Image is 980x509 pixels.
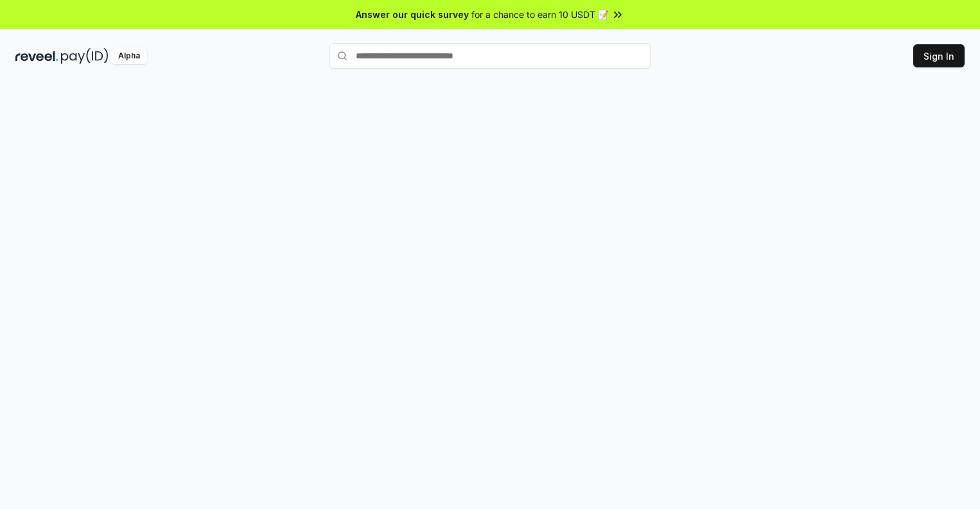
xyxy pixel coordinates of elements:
[471,8,609,21] span: for a chance to earn 10 USDT 📝
[356,8,469,21] span: Answer our quick survey
[111,48,147,64] div: Alpha
[15,48,58,64] img: reveel_dark
[61,48,109,64] img: pay_id
[913,44,965,67] button: Sign In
